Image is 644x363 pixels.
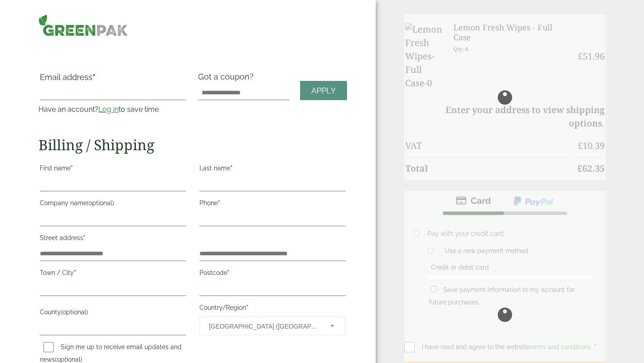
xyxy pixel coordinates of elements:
label: Last name [199,162,346,177]
abbr: required [83,234,85,241]
abbr: required [71,165,73,172]
img: GreenPak Supplies [38,14,128,36]
a: Apply [300,81,347,100]
abbr: required [218,199,220,207]
label: Email address [40,73,186,86]
span: (optional) [55,356,82,363]
abbr: required [230,165,233,172]
label: Town / City [40,266,186,282]
h2: Billing / Shipping [38,136,347,153]
label: First name [40,162,186,177]
span: (optional) [61,308,88,316]
span: United Kingdom (UK) [209,317,318,336]
p: Have an account? to save time [38,104,187,115]
label: Country/Region [199,301,346,317]
abbr: required [246,304,248,311]
a: Log in [98,105,119,114]
span: Apply [311,86,336,96]
label: Phone [199,197,346,212]
label: Postcode [199,266,346,282]
label: Got a coupon? [198,72,257,86]
abbr: required [227,269,229,276]
label: County [40,306,186,321]
span: Country/Region [199,317,346,335]
abbr: required [93,72,95,82]
span: (optional) [87,199,114,207]
abbr: required [74,269,76,276]
label: Street address [40,232,186,247]
input: Sign me up to receive email updates and news(optional) [43,342,54,352]
label: Company name [40,197,186,212]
